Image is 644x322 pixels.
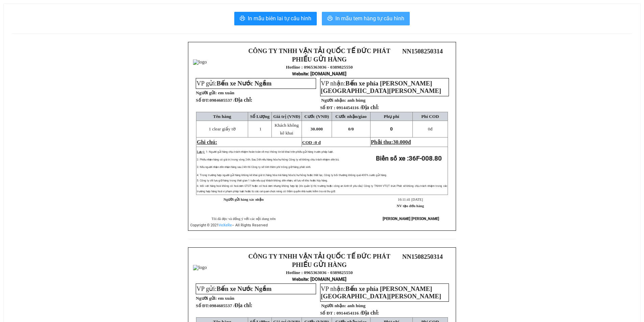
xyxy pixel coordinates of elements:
[336,105,379,110] span: 0914454116 /
[371,139,411,145] span: Phải thu:
[213,114,231,119] span: Tên hàng
[409,155,442,162] span: 36F-008.80
[304,114,329,119] span: Cước (VNĐ)
[206,150,334,153] span: 1: Người gửi hàng chịu trách nhiệm hoàn toàn về mọi thông tin kê khai trên phiếu gửi hàng trước p...
[197,184,447,193] span: 6: Đối với hàng hoá không có hoá đơn GTGT hoặc có hoá đơn nhưng không hợp lệ (do quản lý thị trườ...
[286,270,353,275] strong: Hotline : 0965363036 - 0389825550
[402,48,443,55] span: NN1508250314
[209,126,235,131] span: 1 clear giấy tờ
[292,56,347,63] strong: PHIẾU GỬI HÀNG
[347,98,365,103] span: anh hùng
[196,296,217,301] strong: Người gửi:
[320,311,335,316] strong: Số ĐT :
[321,285,441,300] span: Bến xe phía [PERSON_NAME][GEOGRAPHIC_DATA][PERSON_NAME]
[336,311,379,316] span: 0914454116 /
[190,223,268,227] span: Copyright © 2021 – All Rights Reserved
[321,303,346,308] strong: Người nhận:
[197,158,339,161] span: 2: Phiếu nhận hàng có giá trị trong vòng 24h. Sau 24h nếu hàng hóa hư hỏng Công ty sẽ không chịu ...
[321,285,441,300] span: VP nhận:
[397,204,424,208] strong: NV tạo đơn hàng
[218,296,235,301] span: em xuân
[335,114,367,119] span: Cước nhận/giao
[196,90,217,95] strong: Người gửi:
[321,80,441,94] span: VP nhận:
[250,114,270,119] span: Số Lượng
[327,16,333,22] span: printer
[193,59,207,65] img: logo
[196,80,271,87] span: VP gửi:
[376,155,442,162] strong: Biển số xe :
[240,16,245,22] span: printer
[428,126,430,131] span: 0
[235,302,253,308] span: Địa chỉ:
[361,104,379,110] span: Địa chỉ:
[347,303,365,308] span: anh hùng
[273,114,300,119] span: Giá trị (VNĐ)
[315,140,320,145] span: 0 đ
[223,198,264,201] strong: Người gửi hàng xác nhận
[412,262,433,282] img: qr-code
[361,310,379,316] span: Địa chỉ:
[248,14,311,23] span: In mẫu biên lai tự cấu hình
[322,12,410,25] button: printerIn mẫu tem hàng tự cấu hình
[321,80,441,94] span: Bến xe phía [PERSON_NAME][GEOGRAPHIC_DATA][PERSON_NAME]
[210,303,253,308] span: 0984605537 /
[197,174,387,177] span: 4: Trong trường hợp người gửi hàng không kê khai giá trị hàng hóa mà hàng hóa bị hư hỏng hoặc thấ...
[219,223,232,227] a: VeXeRe
[196,98,252,103] strong: Số ĐT:
[197,179,328,182] span: 5: Công ty chỉ lưu giữ hàng trong thời gian 1 tuần nếu quý khách không đến nhận, sẽ lưu về kho ho...
[234,12,317,25] button: printerIn mẫu biên lai tự cấu hình
[321,98,346,103] strong: Người nhận:
[292,261,347,268] strong: PHIẾU GỬI HÀNG
[398,198,423,201] span: 16:11:41 [DATE]
[292,71,308,76] span: Website
[412,56,433,76] img: qr-code
[275,123,299,135] span: Khách không kê khai
[248,47,390,54] strong: CÔNG TY TNHH VẬN TẢI QUỐC TẾ ĐỨC PHÁT
[390,126,393,131] span: 0
[286,65,353,70] strong: Hotline : 0965363036 - 0389825550
[196,303,252,308] strong: Số ĐT:
[197,139,217,145] span: Ghi chú:
[421,114,439,119] span: Phí COD
[348,126,354,131] span: 0/
[193,265,207,270] img: logo
[235,97,253,103] span: Địa chỉ:
[197,166,311,169] span: 3: Nếu người nhận đến nhận hàng sau 24h thì Công ty sẽ tính thêm phí trông giữ hàng phát sinh.
[402,253,443,260] span: NN1508250314
[335,14,404,23] span: In mẫu tem hàng tự cấu hình
[248,253,390,260] strong: CÔNG TY TNHH VẬN TẢI QUỐC TẾ ĐỨC PHÁT
[320,105,335,110] strong: Số ĐT :
[408,139,411,145] span: đ
[259,126,262,131] span: 1
[197,150,205,153] span: Lưu ý:
[292,71,347,76] strong: : [DOMAIN_NAME]
[352,126,354,131] span: 0
[212,217,276,221] span: Tôi đã đọc và đồng ý với các nội dung trên
[217,80,272,87] span: Bến xe Nước Ngầm
[310,126,323,131] span: 30.000
[302,140,321,145] span: COD :
[292,276,347,282] strong: : [DOMAIN_NAME]
[210,98,253,103] span: 0984605537 /
[218,90,235,95] span: em xuân
[217,285,272,292] span: Bến xe Nước Ngầm
[196,285,271,292] span: VP gửi:
[428,126,432,131] span: đ
[292,277,308,282] span: Website
[393,139,408,145] span: 30.000
[384,114,399,119] span: Phụ phí
[383,217,439,221] strong: [PERSON_NAME] [PERSON_NAME]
